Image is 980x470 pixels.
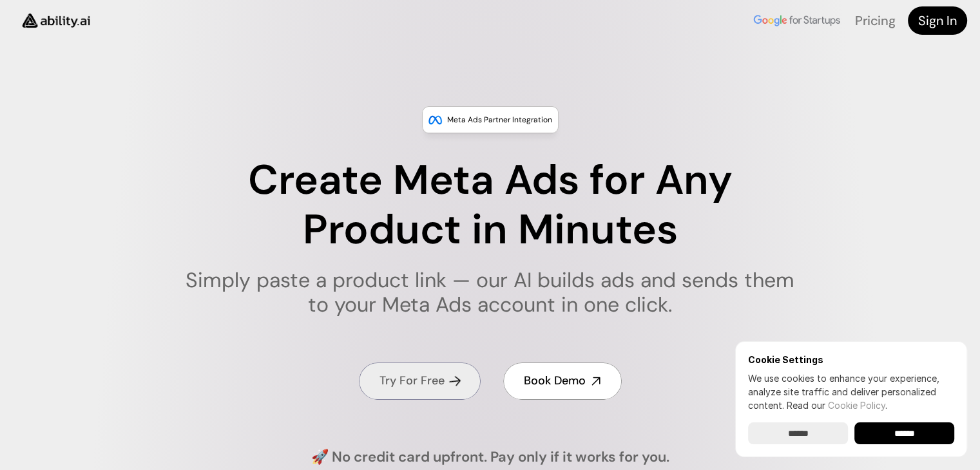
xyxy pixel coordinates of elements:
span: Read our . [787,400,887,411]
a: Pricing [855,12,895,29]
h4: 🚀 No credit card upfront. Pay only if it works for you. [311,447,669,467]
a: Book Demo [503,362,622,399]
p: Meta Ads Partner Integration [447,113,552,126]
h6: Cookie Settings [748,354,954,365]
h4: Try For Free [380,373,445,389]
a: Sign In [908,6,967,35]
h4: Sign In [918,12,957,30]
h1: Create Meta Ads for Any Product in Minutes [177,156,803,255]
h1: Simply paste a product link — our AI builds ads and sends them to your Meta Ads account in one cl... [177,268,803,317]
h4: Book Demo [524,373,586,389]
a: Try For Free [359,362,481,399]
p: We use cookies to enhance your experience, analyze site traffic and deliver personalized content. [748,371,954,412]
a: Cookie Policy [828,400,885,411]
